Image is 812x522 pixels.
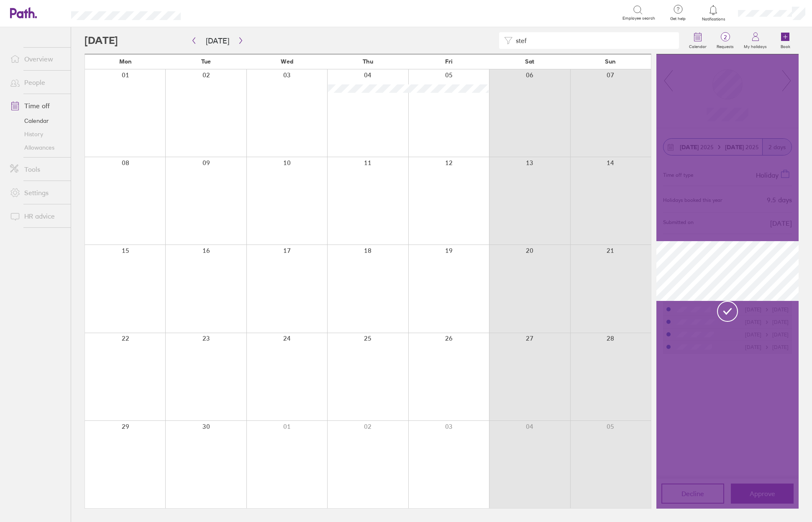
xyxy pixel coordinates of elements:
[3,51,71,67] a: Overview
[3,184,71,201] a: Settings
[445,58,453,65] span: Fri
[512,33,674,48] input: Filter by employee
[622,16,655,21] span: Employee search
[712,27,739,54] a: 2Requests
[712,42,739,49] label: Requests
[201,58,211,65] span: Tue
[119,58,132,65] span: Mon
[281,58,293,65] span: Wed
[203,9,225,16] div: Search
[525,58,534,65] span: Sat
[199,34,236,48] button: [DATE]
[664,16,692,21] span: Get help
[605,58,616,65] span: Sun
[700,4,727,22] a: Notifications
[684,27,712,54] a: Calendar
[700,17,727,22] span: Notifications
[3,141,71,154] a: Allowances
[363,58,373,65] span: Thu
[3,74,71,91] a: People
[712,34,739,41] span: 2
[776,42,795,49] label: Book
[3,161,71,178] a: Tools
[772,27,799,54] a: Book
[3,127,71,141] a: History
[3,208,71,224] a: HR advice
[739,42,772,49] label: My holidays
[3,97,71,114] a: Time off
[684,42,712,49] label: Calendar
[739,27,772,54] a: My holidays
[3,114,71,127] a: Calendar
